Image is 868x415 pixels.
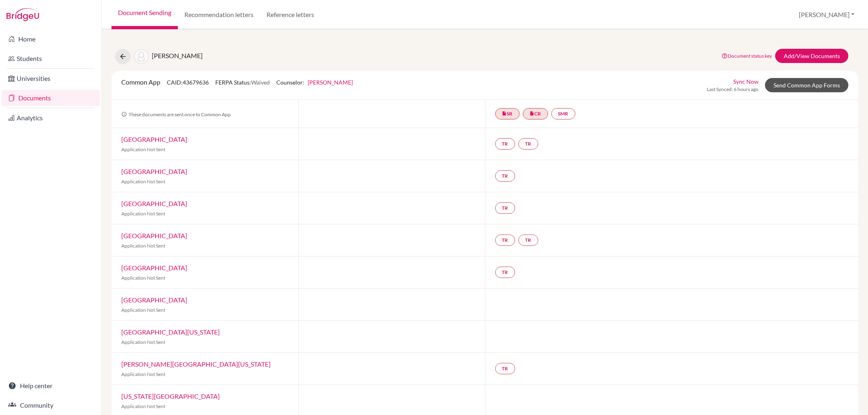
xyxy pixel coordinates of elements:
[167,79,209,86] span: CAID: 43679636
[2,90,100,106] a: Documents
[765,78,848,92] a: Send Common App Forms
[518,138,538,150] a: TR
[523,108,548,120] a: insert_drive_fileCR
[795,7,858,22] button: [PERSON_NAME]
[121,135,187,143] a: [GEOGRAPHIC_DATA]
[733,77,759,86] a: Sync Now
[121,392,220,400] a: [US_STATE][GEOGRAPHIC_DATA]
[121,178,165,185] span: Application Not Sent
[121,167,187,175] a: [GEOGRAPHIC_DATA]
[495,267,515,278] a: TR
[152,52,203,59] span: [PERSON_NAME]
[121,275,165,281] span: Application Not Sent
[775,49,848,63] a: Add/View Documents
[121,200,187,207] a: [GEOGRAPHIC_DATA]
[2,31,100,47] a: Home
[121,360,271,368] a: [PERSON_NAME][GEOGRAPHIC_DATA][US_STATE]
[2,378,100,394] a: Help center
[121,403,165,409] span: Application Not Sent
[2,110,100,126] a: Analytics
[495,138,515,150] a: TR
[495,363,515,374] a: TR
[2,70,100,87] a: Universities
[121,111,231,117] span: These documents are sent once to Common App
[121,296,187,304] a: [GEOGRAPHIC_DATA]
[121,264,187,272] a: [GEOGRAPHIC_DATA]
[276,79,353,86] span: Counselor:
[121,328,220,336] a: [GEOGRAPHIC_DATA][US_STATE]
[121,339,165,345] span: Application Not Sent
[308,79,353,86] a: [PERSON_NAME]
[2,397,100,413] a: Community
[707,86,759,93] span: Last Synced: 6 hours ago
[121,243,165,249] span: Application Not Sent
[2,50,100,67] a: Students
[215,79,270,86] span: FERPA Status:
[121,211,165,217] span: Application Not Sent
[121,146,165,152] span: Application Not Sent
[530,111,535,116] i: insert_drive_file
[7,8,39,21] img: Bridge-U
[495,108,520,120] a: insert_drive_fileSR
[251,79,270,86] span: Waived
[121,232,187,239] a: [GEOGRAPHIC_DATA]
[121,371,165,377] span: Application Not Sent
[495,235,515,246] a: TR
[551,108,575,120] a: SMR
[518,235,538,246] a: TR
[121,78,160,86] span: Common App
[495,202,515,214] a: TR
[722,53,772,59] a: Document status key
[121,307,165,313] span: Application Not Sent
[502,111,507,116] i: insert_drive_file
[495,170,515,182] a: TR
